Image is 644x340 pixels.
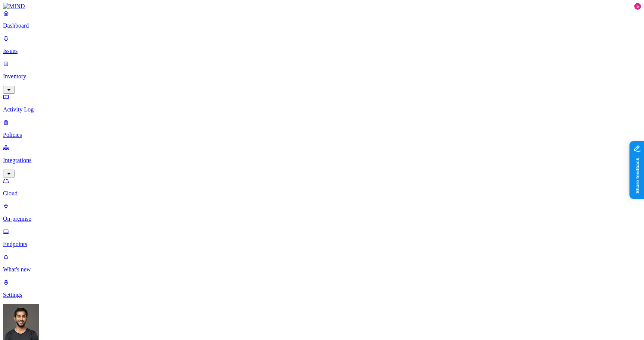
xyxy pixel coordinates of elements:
p: On-premise [3,215,641,222]
p: Issues [3,48,641,54]
p: Inventory [3,73,641,80]
a: Issues [3,35,641,54]
a: Dashboard [3,10,641,29]
p: Endpoints [3,241,641,248]
a: Inventory [3,60,641,92]
p: What's new [3,266,641,273]
img: MIND [3,3,25,10]
p: Integrations [3,157,641,164]
a: Cloud [3,177,641,197]
a: Activity Log [3,94,641,113]
a: Settings [3,279,641,298]
a: Integrations [3,144,641,176]
p: Settings [3,292,641,298]
div: 5 [634,3,641,10]
a: MIND [3,3,641,10]
a: On-premise [3,203,641,222]
a: Endpoints [3,228,641,248]
p: Cloud [3,190,641,197]
a: What's new [3,254,641,273]
p: Activity Log [3,106,641,113]
p: Policies [3,132,641,138]
img: Hod Bin Noon [3,304,39,340]
p: Dashboard [3,22,641,29]
a: Policies [3,119,641,138]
